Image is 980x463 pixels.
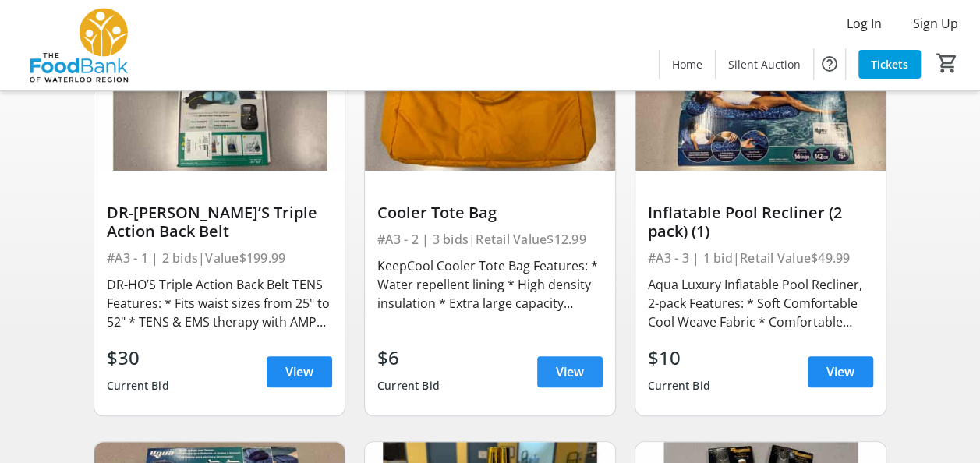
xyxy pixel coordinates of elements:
[913,14,958,33] span: Sign Up
[716,50,813,79] a: Silent Auction
[107,247,332,269] div: #A3 - 1 | 2 bids | Value $199.99
[267,356,332,387] a: View
[537,356,603,387] a: View
[672,56,702,72] span: Home
[377,256,603,313] div: KeepCool Cooler Tote Bag Features: * Water repellent lining * High density insulation * Extra lar...
[107,203,332,241] div: DR-[PERSON_NAME]’S Triple Action Back Belt
[94,30,345,171] img: DR-HO’S Triple Action Back Belt
[858,50,921,79] a: Tickets
[107,372,169,400] div: Current Bid
[377,372,440,400] div: Current Bid
[648,372,710,400] div: Current Bid
[814,48,845,80] button: Help
[826,362,854,381] span: View
[377,344,440,372] div: $6
[107,344,169,372] div: $30
[285,362,313,381] span: View
[728,56,801,72] span: Silent Auction
[648,344,710,372] div: $10
[9,6,148,84] img: The Food Bank of Waterloo Region's Logo
[871,56,908,72] span: Tickets
[107,275,332,331] div: DR-HO’S Triple Action Back Belt TENS Features: * Fits waist sizes from 25" to 52" * TENS & EMS th...
[660,50,715,79] a: Home
[933,49,961,77] button: Cart
[834,11,894,36] button: Log In
[648,203,873,241] div: Inflatable Pool Recliner (2 pack) (1)
[648,275,873,331] div: Aqua Luxury Inflatable Pool Recliner, 2-pack Features: * Soft Comfortable Cool Weave Fabric * Com...
[808,356,873,387] a: View
[377,203,603,222] div: Cooler Tote Bag
[556,362,584,381] span: View
[365,30,615,171] img: Cooler Tote Bag
[900,11,971,36] button: Sign Up
[648,247,873,269] div: #A3 - 3 | 1 bid | Retail Value $49.99
[847,14,882,33] span: Log In
[377,228,603,250] div: #A3 - 2 | 3 bids | Retail Value $12.99
[635,30,886,171] img: Inflatable Pool Recliner (2 pack) (1)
